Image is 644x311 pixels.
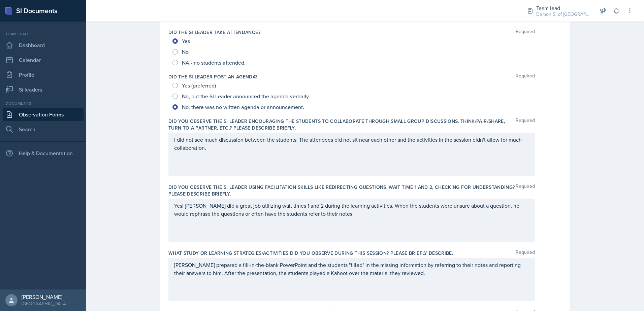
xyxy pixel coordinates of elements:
label: Did the SI Leader take attendance? [168,29,260,36]
a: Profile [3,68,84,81]
span: NA - no students attended the session [182,15,272,22]
a: Search [3,123,84,136]
a: Si leaders [3,83,84,96]
p: I did not see much discussion between the students. The attendees did not sit near each other and... [174,136,529,152]
p: [PERSON_NAME] prepared a fill-in-the-blank PowerPoint and the students "filled" in the missing in... [174,261,529,277]
div: [GEOGRAPHIC_DATA] [22,300,67,307]
span: No, but the SI Leader announced the agenda verbally. [182,93,310,100]
span: Required [516,184,535,197]
div: Team lead [536,4,590,12]
label: Did you observe the SI Leader encouraging the students to collaborate through small group discuss... [168,118,516,131]
a: Calendar [3,53,84,67]
a: Observation Forms [3,108,84,121]
span: Required [516,250,535,256]
div: Documents [3,100,84,106]
span: Yes (preferred) [182,82,216,89]
label: Did you observe the SI Leader using facilitation skills like redirecting questions, wait time 1 a... [168,184,516,197]
span: No [182,48,189,55]
div: Team lead [3,31,84,37]
label: What study or learning strategies/activities did you observe during this session? Please briefly ... [168,250,453,256]
div: Help & Documentation [3,146,84,160]
span: No, there was no written agenda or announcement. [182,104,304,110]
span: Required [516,73,535,80]
div: [PERSON_NAME] [22,293,67,300]
span: Yes [182,38,190,44]
p: Yes! [PERSON_NAME] did a great job utilizing wait times 1 and 2 during the learning activities. W... [174,202,529,218]
label: Did the SI Leader post an agenda? [168,73,258,80]
span: Required [516,118,535,131]
span: Required [516,29,535,36]
span: NA - no students attended. [182,59,246,66]
div: Demon SI of [GEOGRAPHIC_DATA] / Fall 2025 [536,11,590,18]
a: Dashboard [3,38,84,52]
